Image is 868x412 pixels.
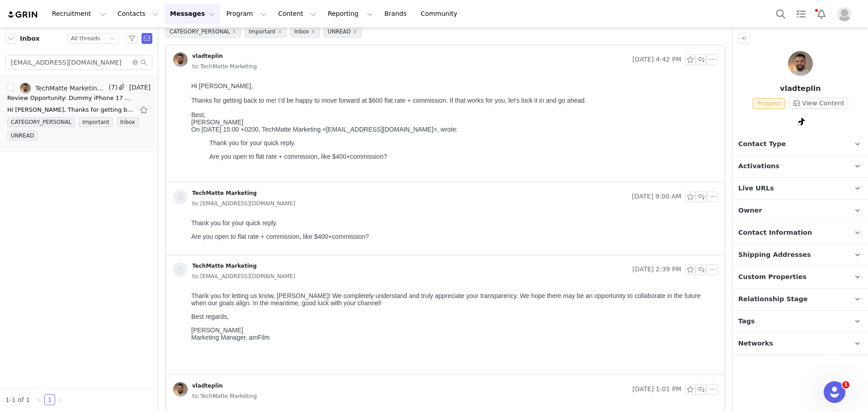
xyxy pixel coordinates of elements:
[771,4,791,24] button: Search
[221,4,272,24] button: Program
[278,29,282,34] i: icon: close
[379,4,415,24] a: Brands
[20,34,40,43] span: Inbox
[79,117,113,127] span: Important
[141,59,147,66] i: icon: search
[738,317,755,327] span: Tags
[7,131,38,141] span: UNREAD
[842,381,849,388] span: 1
[7,10,39,19] img: grin logo
[4,17,526,24] p: Are you open to flat rate + commission, like $400+commission?
[738,139,786,149] span: Contact Type
[4,38,526,52] p: [PERSON_NAME] Marketing Manager, amFilm
[117,117,139,127] span: Inbox
[788,51,813,76] img: vladteplin
[173,382,188,397] img: 21c14d49-eed8-4b50-9afc-c03d1731ed6d.jpg
[47,4,112,24] button: Recruitment
[173,52,188,67] img: 21c14d49-eed8-4b50-9afc-c03d1731ed6d.jpg
[7,94,134,103] div: Review Opportunity: Dummy iPhone 17 & amFilm OneTouch Screen Protectors
[738,161,779,171] span: Activations
[232,29,236,34] i: icon: close
[322,4,378,24] button: Reporting
[35,85,107,92] div: TechMatte Marketing, vladteplin
[4,4,526,11] div: Hi [PERSON_NAME],
[55,394,66,405] li: Next Page
[192,262,257,270] div: TechMatte Marketing
[7,105,134,114] div: Hi Daniel, Thanks for getting back to me! I'd be happy to move forward at $600 flat rate + commis...
[173,52,223,67] a: vladteplin
[245,26,287,38] span: Important
[173,262,257,277] a: TechMatte Marketing
[353,29,357,34] i: icon: close
[5,394,30,405] li: 1-1 of 1
[632,191,681,202] span: [DATE] 9:00 AM
[324,26,362,38] span: UNREAD
[71,33,100,43] div: All threads
[837,7,852,21] img: placeholder-profile.jpg
[738,228,812,238] span: Contact Information
[632,384,681,395] span: [DATE] 1:01 PM
[173,262,188,277] img: placeholder-contacts.jpeg
[4,47,526,81] div: On [DATE] 15:00 +0200, TechMatte Marketing <[EMAIL_ADDRESS][DOMAIN_NAME]>, wrote:
[738,272,807,282] span: Custom Properties
[4,4,526,18] p: Thank you for letting us know, [PERSON_NAME]! We completely understand and truly appreciate your ...
[4,40,526,54] div: If you’d like to move forward with a paid collaboration (with or without an additional commission...
[311,29,316,34] i: icon: close
[107,83,118,92] span: (7)
[738,339,773,349] span: Networks
[4,76,526,155] div: On [DATE] 16:55 +0200, TechMatte Marketing <[EMAIL_ADDRESS][DOMAIN_NAME]>, wrote:
[22,90,508,155] blockquote: Lorem ips dol sita conse adipi. Elits doe tempori utlab’e dolorem a enima min, ve quisnos exe ull...
[22,74,508,81] p: Are you open to flat rate + commission, like $400+commission?
[166,375,725,408] div: vladteplin [DATE] 1:01 PMto:TechMatte Marketing
[4,18,526,33] div: Thank you for sharing more details and for explaining the value you see in this model. I complete...
[632,264,681,275] span: [DATE] 2:39 PM
[4,4,526,11] p: Thank you for your quick reply.
[58,397,63,403] i: icon: right
[791,4,811,24] a: Tasks
[166,255,725,289] div: TechMatte Marketing [DATE] 2:39 PMto:[EMAIL_ADDRESS][DOMAIN_NAME]
[20,83,107,94] a: TechMatte Marketing, vladteplin
[824,381,845,403] iframe: Intercom live chat
[20,83,31,94] img: 21c14d49-eed8-4b50-9afc-c03d1731ed6d.jpg
[738,206,762,216] span: Owner
[738,250,811,260] span: Shipping Addresses
[192,52,223,60] div: vladteplin
[789,98,848,109] button: View Content
[192,62,257,71] span: TechMatte Marketing
[632,54,681,65] span: [DATE] 4:42 PM
[45,395,55,405] a: 1
[165,26,241,38] span: CATEGORY_PERSONAL
[811,4,831,24] button: Notifications
[733,83,868,94] p: vladteplin
[166,182,725,216] div: TechMatte Marketing [DATE] 9:00 AMto:[EMAIL_ADDRESS][DOMAIN_NAME]
[33,394,44,405] li: Previous Page
[5,55,152,70] input: Search mail
[165,4,220,24] button: Messages
[273,4,322,24] button: Content
[109,36,115,42] i: icon: down
[142,33,152,44] span: Send Email
[173,189,188,204] img: placeholder-contacts.jpeg
[4,4,526,47] div: Hi [PERSON_NAME], Thanks for getting back to me! I’d be happy to move forward at $600 flat rate +...
[36,397,42,403] i: icon: left
[22,61,508,68] p: Thank you for your quick reply.
[738,184,774,194] span: Live URLs
[4,69,526,76] div: [PERSON_NAME]
[7,117,75,127] span: CATEGORY_PERSONAL
[192,189,257,197] div: TechMatte Marketing
[44,394,55,405] li: 1
[192,382,223,389] div: vladteplin
[290,26,320,38] span: Inbox
[415,4,467,24] a: Community
[132,60,138,65] i: icon: close-circle
[832,7,861,21] button: Profile
[173,189,257,204] a: TechMatte Marketing
[112,4,164,24] button: Contacts
[4,62,526,69] div: Best regards,
[173,382,223,397] a: vladteplin
[4,24,526,32] p: Best regards,
[738,294,808,304] span: Relationship Stage
[192,391,257,401] span: TechMatte Marketing
[166,45,725,79] div: vladteplin [DATE] 4:42 PMto:TechMatte Marketing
